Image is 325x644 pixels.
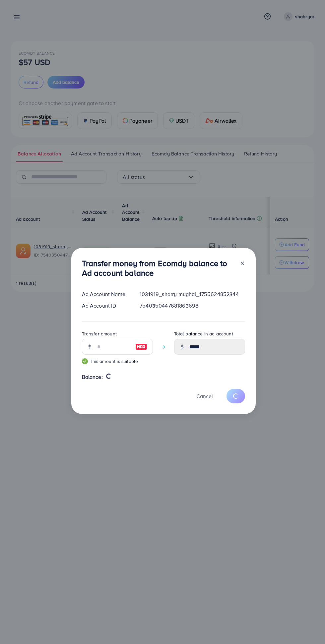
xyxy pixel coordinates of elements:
label: Transfer amount [82,330,117,337]
h3: Transfer money from Ecomdy balance to Ad account balance [82,259,234,278]
img: guide [82,358,88,364]
iframe: Chat [297,614,320,639]
label: Total balance in ad account [174,330,233,337]
div: Ad Account Name [77,290,135,298]
span: Balance: [82,373,103,381]
div: 1031919_sharry mughal_1755624852344 [134,290,250,298]
div: 7540350447681863698 [134,302,250,310]
img: image [135,343,147,351]
button: Cancel [188,389,221,403]
div: Ad Account ID [77,302,135,310]
span: Cancel [196,392,213,400]
small: This amount is suitable [82,358,153,365]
